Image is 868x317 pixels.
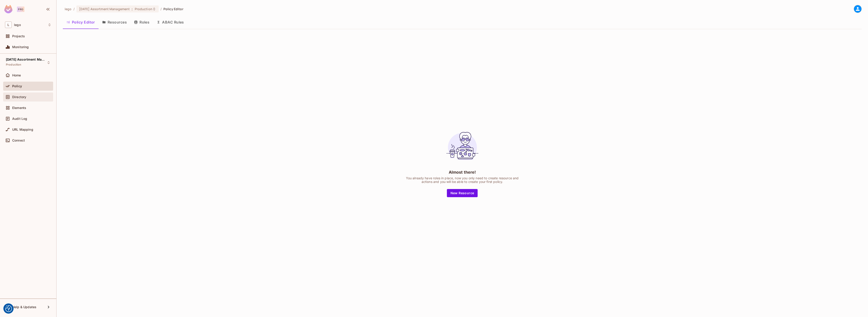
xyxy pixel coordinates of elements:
[12,45,29,49] span: Monitoring
[447,189,478,197] button: New Resource
[99,17,130,28] button: Resources
[6,58,47,61] span: [DATE] Assortment Management
[160,7,162,11] li: /
[5,305,12,312] button: Consent Preferences
[406,176,519,184] div: You already have roles in place, now you only need to create resource and actions and you will be...
[153,17,188,28] button: ABAC Rules
[6,63,21,66] span: Production
[130,17,153,28] button: Roles
[449,169,476,175] div: Almost there!
[12,73,21,77] span: Home
[12,128,33,131] span: URL Mapping
[12,305,36,309] span: Help & Updates
[4,5,12,13] img: SReyMgAAAABJRU5ErkJggg==
[12,139,25,142] span: Connect
[12,117,27,121] span: Audit Log
[17,7,24,12] div: Pro
[73,7,75,11] li: /
[131,7,133,11] span: :
[163,7,183,11] span: Policy Editor
[5,21,12,28] span: L
[12,84,22,88] span: Policy
[79,7,130,11] span: [DATE] Assortment Management
[63,17,99,28] button: Policy Editor
[12,106,26,110] span: Elements
[135,7,152,11] span: Production
[12,95,26,99] span: Directory
[14,23,21,27] span: Workspace: lego
[5,305,12,312] img: Revisit consent button
[65,7,72,11] span: the active workspace
[12,34,25,38] span: Projects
